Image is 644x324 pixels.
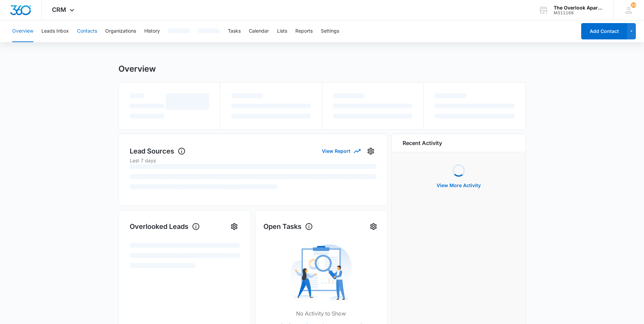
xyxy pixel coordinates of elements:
h1: Lead Sources [130,146,186,156]
div: notifications count [631,2,636,8]
button: View More Activity [430,177,487,194]
button: Calendar [249,20,269,42]
h1: Overlooked Leads [130,221,200,232]
button: Settings [365,146,376,157]
button: Leads Inbox [41,20,69,42]
button: Tasks [228,20,241,42]
p: No Activity to Show [296,309,346,318]
h1: Overview [118,64,156,74]
button: Add Contact [581,23,627,39]
button: Reports [295,20,313,42]
h6: Recent Activity [403,139,442,147]
button: Settings [321,20,339,42]
button: Settings [229,221,240,232]
button: Settings [368,221,379,232]
button: Overview [12,20,33,42]
button: View Report [322,145,360,157]
h1: Open Tasks [263,221,313,232]
button: Lists [277,20,287,42]
button: Contacts [77,20,97,42]
button: Organizations [105,20,136,42]
span: 19 [631,2,636,8]
span: CRM [52,6,66,13]
div: account id [554,11,603,15]
div: account name [554,5,603,11]
button: History [144,20,160,42]
p: Last 7 days [130,157,376,164]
